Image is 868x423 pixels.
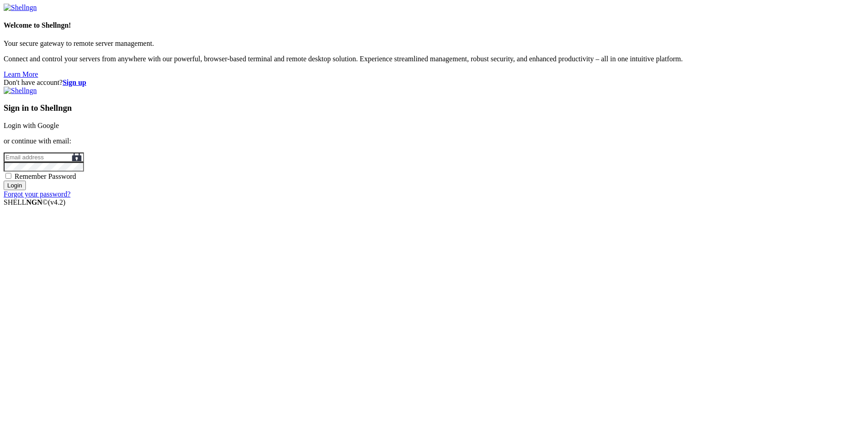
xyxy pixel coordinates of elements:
[4,21,864,30] h4: Welcome to Shellngn!
[4,181,26,190] input: Login
[4,198,65,206] span: SHELL ©
[26,198,43,206] b: NGN
[4,70,38,78] a: Learn More
[4,79,864,87] div: Don't have account?
[5,173,11,179] input: Remember Password
[4,87,37,95] img: Shellngn
[48,198,66,206] span: 4.2.0
[4,55,864,63] p: Connect and control your servers from anywhere with our powerful, browser-based terminal and remo...
[4,137,864,145] p: or continue with email:
[4,4,37,12] img: Shellngn
[4,39,864,48] p: Your secure gateway to remote server management.
[63,79,86,86] a: Sign up
[4,122,59,129] a: Login with Google
[15,172,76,180] span: Remember Password
[4,190,70,198] a: Forgot your password?
[4,152,84,162] input: Email address
[4,103,864,113] h3: Sign in to Shellngn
